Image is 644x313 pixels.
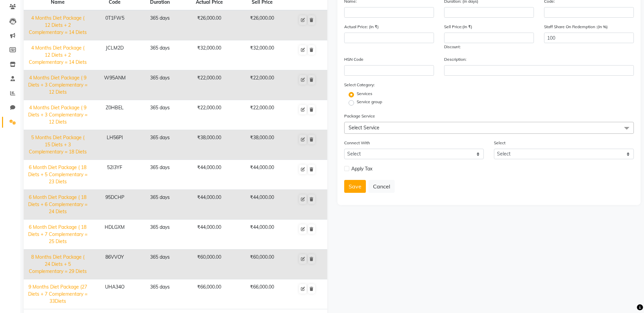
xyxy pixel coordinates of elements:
td: ₹66,000.00 [182,279,237,309]
td: Z0HBEL [91,100,138,130]
td: 95DCHP [91,190,138,220]
td: 4 Months Diet Package ( 12 Diets + 2 Complementary = 14 Diets [24,10,91,40]
td: ₹32,000.00 [182,40,237,70]
td: 4 Months Diet Package ( 9 Diets + 3 Complementary = 12 Diets [24,100,91,130]
label: Staff Share On Redemption :(In %) [544,24,608,30]
label: Actual Price: (In ₹) [344,24,379,30]
button: Save [344,180,366,193]
td: ₹44,000.00 [237,190,287,220]
label: Description: [444,56,466,62]
td: 365 days [138,70,182,100]
td: JCLM2D [91,40,138,70]
td: ₹44,000.00 [182,220,237,250]
td: ₹44,000.00 [237,160,287,190]
td: 365 days [138,130,182,160]
span: Discount: [444,44,461,49]
span: Select Service [349,125,379,131]
td: ₹26,000.00 [237,10,287,40]
td: ₹32,000.00 [237,40,287,70]
td: 365 days [138,190,182,220]
td: ₹22,000.00 [237,70,287,100]
td: 4 Months Diet Package ( 9 Diets + 3 Complementary = 12 Diets [24,70,91,100]
label: Sell Price:(In ₹) [444,24,472,30]
td: ₹66,000.00 [237,279,287,309]
td: 365 days [138,160,182,190]
td: LH56PI [91,130,138,160]
td: 0T1FW5 [91,10,138,40]
td: 6 Month Diet Package ( 18 Diets + 7 Complementary = 25 Diets [24,220,91,250]
td: 365 days [138,40,182,70]
td: 365 days [138,10,182,40]
td: ₹60,000.00 [237,250,287,279]
label: Select [494,140,505,146]
label: Services [357,91,372,97]
td: 6 Month Diet Package ( 18 Diets + 5 Complementary = 23 Diets [24,160,91,190]
label: Package Service [344,113,375,119]
td: ₹44,000.00 [182,160,237,190]
td: ₹22,000.00 [182,100,237,130]
td: ₹60,000.00 [182,250,237,279]
td: 52I3YF [91,160,138,190]
td: ₹22,000.00 [182,70,237,100]
td: 365 days [138,250,182,279]
td: 8 Months Diet Package ( 24 Diets + 5 Complementary = 29 Diets [24,250,91,279]
td: ₹26,000.00 [182,10,237,40]
button: Cancel [369,180,395,193]
td: ₹22,000.00 [237,100,287,130]
td: 365 days [138,100,182,130]
td: HDLGXM [91,220,138,250]
label: Select Category: [344,82,375,88]
td: ₹38,000.00 [182,130,237,160]
span: Apply Tax [351,165,372,172]
td: ₹38,000.00 [237,130,287,160]
td: 365 days [138,279,182,309]
td: 365 days [138,220,182,250]
label: Service group [357,99,382,105]
td: 5 Months Diet Package ( 15 Diets + 3 Complementary = 18 Diets [24,130,91,160]
td: 9 Months Diet Package (27 Diets + 7 Complementary = 33Diets [24,279,91,309]
td: UHA34O [91,279,138,309]
td: 6 Month Diet Package ( 18 Diets + 6 Complementary = 24 Diets [24,190,91,220]
td: 86VVOY [91,250,138,279]
td: ₹44,000.00 [182,190,237,220]
td: ₹44,000.00 [237,220,287,250]
label: Connect With [344,140,370,146]
td: W95ANM [91,70,138,100]
td: 4 Months Diet Package ( 12 Diets + 2 Complementary = 14 Diets [24,40,91,70]
label: HSN Code [344,56,363,62]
